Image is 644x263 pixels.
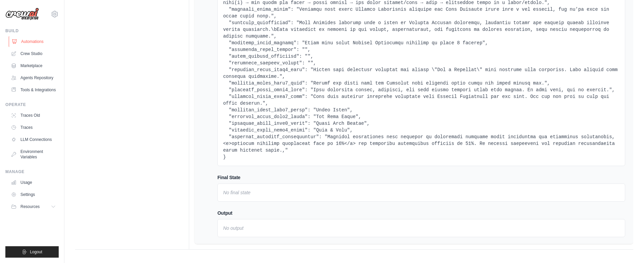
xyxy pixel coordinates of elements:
[8,85,59,95] a: Tools & Integrations
[8,177,59,188] a: Usage
[223,190,251,195] em: No final state
[5,102,59,107] div: Operate
[223,225,244,231] em: No output
[610,231,644,263] iframe: Chat Widget
[8,60,59,71] a: Marketplace
[5,8,39,20] img: Logo
[5,246,59,258] button: Logout
[8,122,59,133] a: Traces
[8,48,59,59] a: Crew Studio
[8,201,59,212] button: Resources
[20,204,40,209] span: Resources
[5,28,59,34] div: Build
[5,169,59,174] div: Manage
[217,174,625,181] h4: Final State
[8,189,59,200] a: Settings
[8,110,59,121] a: Traces Old
[30,249,42,255] span: Logout
[8,146,59,162] a: Environment Variables
[8,134,59,145] a: LLM Connections
[217,210,625,216] h4: Output
[8,72,59,83] a: Agents Repository
[9,36,59,47] a: Automations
